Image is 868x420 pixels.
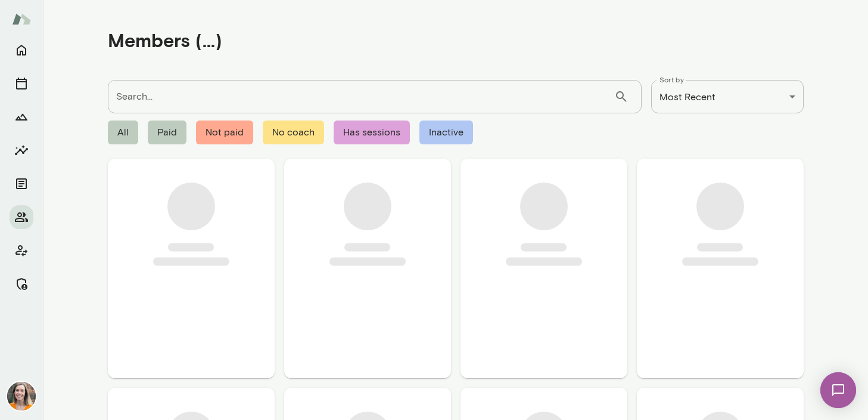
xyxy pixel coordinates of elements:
span: All [108,121,138,144]
button: Documents [10,172,33,196]
button: Members [10,205,33,229]
button: Insights [10,138,33,162]
button: Home [10,38,33,62]
img: Carrie Kelly [7,382,36,410]
img: Mento [12,8,31,30]
span: Paid [148,121,186,144]
span: No coach [263,121,324,144]
button: Sessions [10,72,33,95]
span: Has sessions [334,121,410,144]
button: Growth Plan [10,105,33,129]
h4: Members (...) [108,29,222,51]
button: Client app [10,239,33,262]
span: Not paid [196,121,253,144]
div: Most Recent [651,80,804,113]
span: Inactive [419,121,473,144]
label: Sort by [659,75,684,85]
button: Manage [10,272,33,296]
